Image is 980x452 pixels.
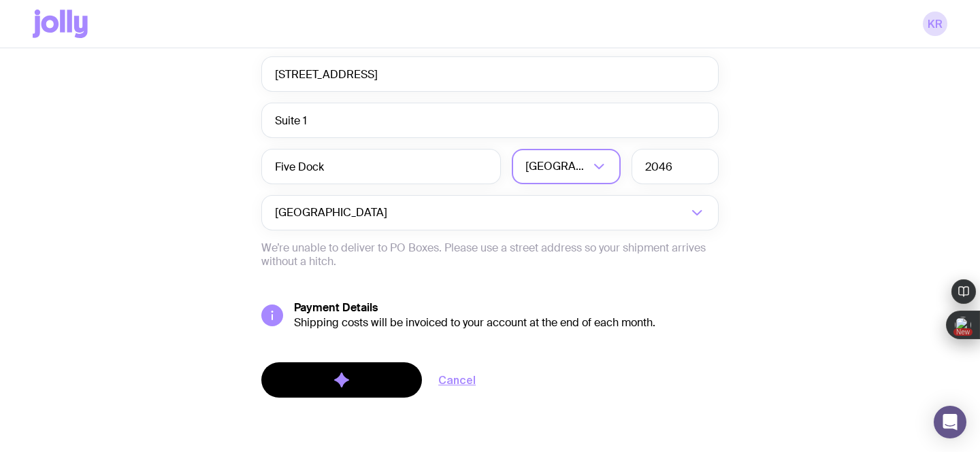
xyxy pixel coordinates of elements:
a: Cancel [438,372,476,388]
div: Search for option [512,149,621,184]
input: Street Address [261,56,719,92]
span: [GEOGRAPHIC_DATA] [275,195,390,230]
a: KR [923,12,947,36]
input: Search for option [390,195,687,230]
div: Search for option [261,195,719,230]
input: Suburb [261,149,501,184]
input: Apartment, suite, etc. (optional) [261,103,719,138]
h5: Payment Details [294,301,719,315]
div: Open Intercom Messenger [934,406,966,438]
p: We’re unable to deliver to PO Boxes. Please use a street address so your shipment arrives without... [261,241,719,268]
div: Shipping costs will be invoiced to your account at the end of each month. [294,316,719,330]
span: [GEOGRAPHIC_DATA] [525,149,589,184]
input: Postcode [632,149,719,184]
